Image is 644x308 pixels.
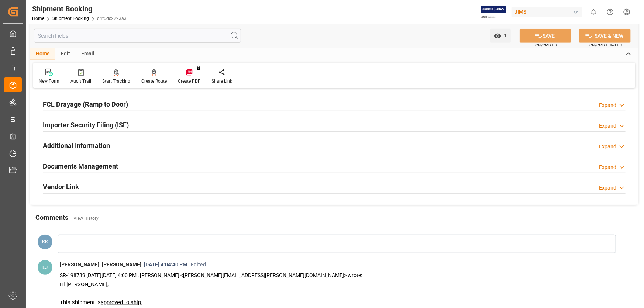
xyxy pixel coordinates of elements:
[43,141,110,150] h2: Additional Information
[39,78,59,84] div: New Form
[512,5,585,19] button: JIMS
[43,99,128,109] h2: FCL Drayage (Ramp to Door)
[589,42,622,48] span: Ctrl/CMD + Shift + S
[520,29,571,43] button: SAVE
[43,120,129,130] h2: Importer Security Filing (ISF)
[43,161,118,171] h2: Documents Management
[76,48,100,60] div: Email
[42,264,48,270] span: LJ
[490,29,511,43] button: open menu
[502,32,507,38] span: 1
[512,7,582,17] div: JIMS
[102,78,130,84] div: Start Tracking
[141,78,167,84] div: Create Route
[602,4,619,20] button: Help Center
[481,6,506,18] img: Exertis%20JAM%20-%20Email%20Logo.jpg_1722504956.jpg
[52,16,89,21] a: Shipment Booking
[599,101,616,109] div: Expand
[599,163,616,171] div: Expand
[43,182,79,192] h2: Vendor Link
[585,4,602,20] button: show 0 new notifications
[141,262,190,267] span: [DATE] 4:04:40 PM
[32,3,127,14] div: Shipment Booking
[70,78,91,84] div: Audit Trail
[535,42,557,48] span: Ctrl/CMD + S
[138,272,362,278] span: , [PERSON_NAME] <[PERSON_NAME][EMAIL_ADDRESS][PERSON_NAME][DOMAIN_NAME]> wrote:
[599,122,616,130] div: Expand
[60,299,142,306] span: This shipment is
[60,262,141,267] span: [PERSON_NAME]. [PERSON_NAME]
[30,48,55,60] div: Home
[60,272,137,278] span: SR-198739 [DATE][DATE] 4:00 PM
[211,78,232,84] div: Share Link
[599,184,616,192] div: Expand
[34,29,241,43] input: Search Fields
[55,48,76,60] div: Edit
[73,216,99,221] a: View History
[32,16,44,21] a: Home
[101,299,142,306] ins: approved to ship.
[579,29,631,43] button: SAVE & NEW
[60,281,109,288] span: Hi [PERSON_NAME],
[599,143,616,150] div: Expand
[42,239,48,245] span: KK
[35,212,68,222] h2: Comments
[191,262,206,267] span: Edited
